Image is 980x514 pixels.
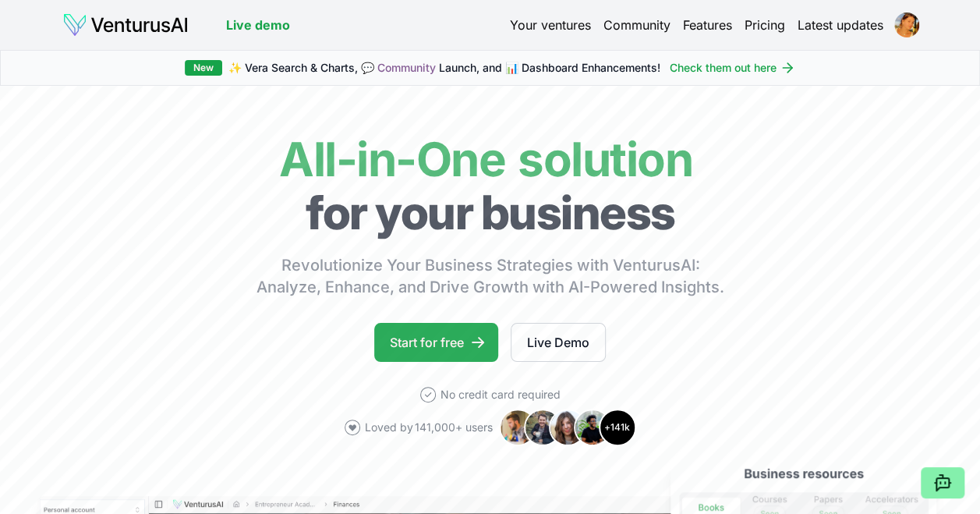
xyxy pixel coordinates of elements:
a: Start for free [374,323,498,362]
a: Live Demo [511,323,606,362]
img: Avatar 1 [499,409,536,446]
div: New [185,60,222,76]
a: Community [377,61,436,74]
a: Your ventures [510,16,591,34]
a: Check them out here [670,60,795,76]
img: logo [62,12,189,37]
img: Avatar 4 [574,409,611,446]
img: Avatar 2 [524,409,561,446]
img: Avatar 3 [549,409,586,446]
a: Pricing [745,16,785,34]
a: Latest updates [798,16,883,34]
a: Community [603,16,670,34]
a: Features [683,16,732,34]
img: ACg8ocKlKkvI4K9SzU6OUF7Ec79s76siy6E8zCLNsPfvovzpwvofmKdI=s96-c [894,12,919,37]
span: ✨ Vera Search & Charts, 💬 Launch, and 📊 Dashboard Enhancements! [228,60,660,76]
a: Live demo [226,16,290,34]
